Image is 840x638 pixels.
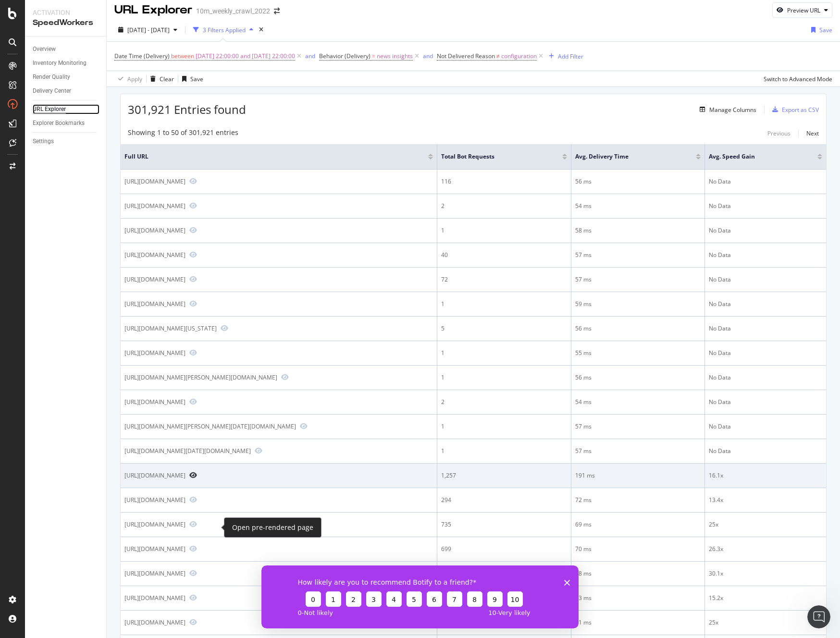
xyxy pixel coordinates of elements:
[575,520,701,529] div: 69 ms
[189,276,197,282] a: Preview https://www.realtor.com/research/feed/
[709,152,803,161] span: Avg. Speed Gain
[189,349,197,356] a: Preview https://www.realtor.com/advice/moved-recently-check-out-these-5-tax-tips/
[575,496,701,504] div: 72 ms
[124,618,185,626] div: [URL][DOMAIN_NAME]
[305,52,315,60] div: and
[377,49,413,63] span: news insights
[274,8,280,14] div: arrow-right-arrow-left
[124,251,185,259] div: [URL][DOMAIN_NAME]
[575,545,701,553] div: 70 ms
[575,471,701,480] div: 191 ms
[806,129,819,137] div: Next
[772,2,832,18] button: Preview URL
[189,594,197,601] a: Preview https://www.realtor.com/research/topics/economic-data-coverage/employment/
[189,202,197,209] a: Preview https://www.realtor.com/advice/home-improvement/quiet-luxury-affordable-products
[257,25,265,35] div: times
[423,51,433,61] button: and
[33,86,99,96] a: Delivery Center
[709,106,756,114] div: Manage Columns
[441,398,567,406] div: 2
[709,618,822,627] div: 25x
[807,605,830,628] iframe: Intercom live chat
[441,275,567,284] div: 72
[189,521,197,528] a: Preview https://www.realtor.com/advice/buy/
[441,349,567,357] div: 1
[160,75,174,83] div: Clear
[709,373,822,382] div: No Data
[124,324,217,332] div: [URL][DOMAIN_NAME][US_STATE]
[575,349,701,357] div: 55 ms
[782,106,819,114] div: Export as CSV
[261,565,579,628] iframe: Survey from Botify
[441,373,567,382] div: 1
[441,447,567,455] div: 1
[127,75,142,83] div: Apply
[709,471,822,480] div: 16.1x
[281,374,289,380] a: Preview https://www.realtor.com/news/trends/h1b-visa-rule-effect-on-immigration-trump/?utm_source...
[709,349,822,357] div: No Data
[441,471,567,480] div: 1,257
[124,471,185,479] div: [URL][DOMAIN_NAME]
[545,50,583,62] button: Add Filter
[128,101,246,117] span: 301,921 Entries found
[575,300,701,308] div: 59 ms
[575,569,701,578] div: 68 ms
[441,422,567,431] div: 1
[575,177,701,186] div: 56 ms
[33,118,99,128] a: Explorer Bookmarks
[196,6,270,16] div: 10m_weekly_crawl_2022
[124,300,185,308] div: [URL][DOMAIN_NAME]
[33,118,85,128] div: Explorer Bookmarks
[696,104,756,115] button: Manage Columns
[255,447,262,454] a: Preview https://www.realtor.com/advice/home-improvement/can-my-hoa-ban-halloween-decorations/?utm...
[441,177,567,186] div: 116
[372,52,375,60] span: =
[575,422,701,431] div: 57 ms
[437,52,495,60] span: Not Delivered Reason
[189,619,197,626] a: Preview https://www.realtor.com/research/topics/fair-housing/
[764,75,832,83] div: Switch to Advanced Mode
[124,152,414,161] span: Full URL
[114,2,192,18] div: URL Explorer
[767,129,791,137] div: Previous
[33,104,66,114] div: URL Explorer
[760,71,832,86] button: Switch to Advanced Mode
[127,26,170,34] span: [DATE] - [DATE]
[33,8,99,17] div: Activation
[709,594,822,602] div: 15.2x
[33,44,56,54] div: Overview
[189,472,197,478] a: Preview https://www.realtor.com/news/
[319,52,371,60] span: Behavior (Delivery)
[709,275,822,284] div: No Data
[441,300,567,308] div: 1
[124,349,185,357] div: [URL][DOMAIN_NAME]
[768,102,819,117] button: Export as CSV
[33,17,99,28] div: SpeedWorkers
[124,275,185,283] div: [URL][DOMAIN_NAME]
[575,398,701,406] div: 54 ms
[114,71,142,86] button: Apply
[709,447,822,455] div: No Data
[807,22,832,37] button: Save
[33,136,54,147] div: Settings
[806,128,819,139] button: Next
[189,22,257,37] button: 3 Filters Applied
[124,447,251,455] div: [URL][DOMAIN_NAME][DATE][DOMAIN_NAME]
[819,26,832,34] div: Save
[114,52,170,60] span: Date Time (Delivery)
[441,496,567,504] div: 294
[441,251,567,259] div: 40
[709,177,822,186] div: No Data
[33,58,99,68] a: Inventory Monitoring
[124,398,185,406] div: [URL][DOMAIN_NAME]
